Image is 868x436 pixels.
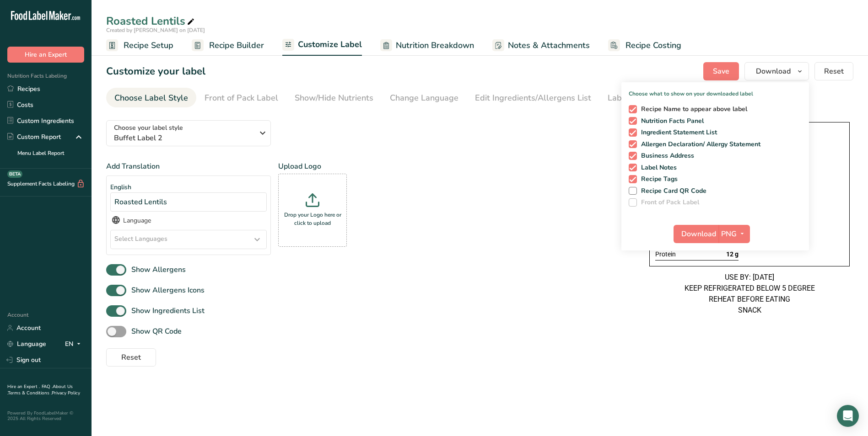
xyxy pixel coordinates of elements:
div: Show/Hide Nutrients [295,92,373,104]
div: Choose Label Style [114,92,188,104]
span: Reset [121,352,141,363]
a: Nutrition Breakdown [380,35,474,56]
span: Download [756,66,791,77]
div: Custom Report [7,132,61,142]
span: Recipe Card QR Code [637,187,707,195]
div: BETA [7,170,22,178]
p: Choose what to show on your downloaded label [621,82,809,98]
button: Hire an Expert [7,47,84,63]
p: Drop your Logo here or click to upload [280,211,345,227]
div: Select Languages [111,230,266,249]
span: Front of Pack Label [637,198,700,207]
div: Upload Logo [278,161,347,247]
div: Powered By FoodLabelMaker © 2025 All Rights Reserved [7,410,84,421]
a: Recipe Setup [106,35,173,56]
a: Terms & Conditions . [8,390,52,396]
a: Privacy Policy [52,390,80,396]
div: Change Language [390,92,458,104]
div: Label Extra Info [608,92,669,104]
span: Nutrition Breakdown [396,39,474,52]
div: Front of Pack Label [205,92,278,104]
span: English [110,183,131,191]
div: USE BY: [DATE] KEEP REFRIGERATED BELOW 5 DEGREE REHEAT BEFORE EATING SNACK [649,272,850,316]
a: FAQ . [42,383,53,390]
a: Recipe Costing [608,35,681,56]
button: Download [744,62,809,80]
span: Recipe Tags [637,175,678,183]
div: Roasted Lentils [110,192,267,212]
span: Customize Label [298,38,362,51]
span: PNG [721,229,737,239]
button: Reset [106,348,156,367]
span: Recipe Name to appear above label [637,105,748,113]
button: PNG [718,225,750,243]
span: Show QR Code [126,326,182,337]
div: Add Translation [106,161,271,255]
a: Customize Label [282,34,362,56]
a: Recipe Builder [192,35,264,56]
span: Notes & Attachments [508,39,590,52]
div: Language [110,215,267,226]
div: Open Intercom Messenger [837,405,859,427]
span: Download [681,229,716,239]
span: Recipe Costing [625,39,681,52]
span: Business Address [637,152,695,160]
button: Download [674,225,718,243]
a: Hire an Expert . [7,383,40,390]
span: Show Allergens Icons [126,285,205,296]
div: Edit Ingredients/Allergens List [475,92,591,104]
span: Ingredient Statement List [637,128,717,137]
button: Choose your label style Buffet Label 2 [106,120,271,146]
span: Label Notes [637,164,677,172]
span: Show Allergens [126,264,186,275]
button: Reset [814,62,853,80]
span: Recipe Setup [124,39,173,52]
span: Protein [655,250,676,258]
a: Notes & Attachments [492,35,590,56]
a: About Us . [7,383,73,396]
span: Allergen Declaration/ Allergy Statement [637,140,761,149]
div: EN [65,339,84,350]
span: Buffet Label 2 [114,133,253,144]
div: Roasted Lentils [106,13,196,29]
span: Nutrition Facts Panel [637,117,704,125]
button: Save [703,62,739,80]
span: Created by [PERSON_NAME] on [DATE] [106,27,205,34]
h1: Customize your label [106,64,205,79]
span: Show Ingredients List [126,305,205,316]
a: Language [7,336,46,352]
span: 12 g [726,250,739,258]
span: Save [713,66,729,77]
span: Reset [824,66,844,77]
span: Recipe Builder [209,39,264,52]
span: Choose your label style [114,123,183,133]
